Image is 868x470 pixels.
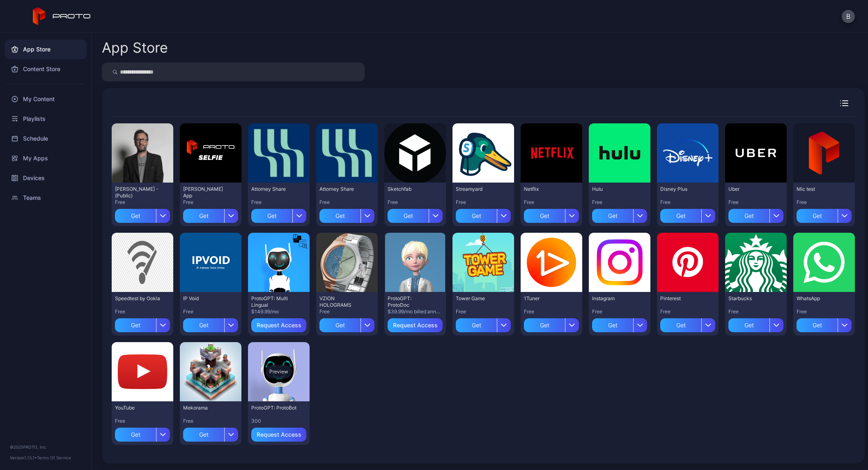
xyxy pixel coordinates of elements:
[456,308,511,315] div: Free
[183,418,238,424] div: Free
[5,59,87,79] a: Content Store
[115,424,170,442] button: Get
[257,431,301,438] div: Request Access
[797,315,852,332] button: Get
[251,199,306,206] div: Free
[456,186,501,192] div: Streamyard
[266,365,292,378] div: Preview
[728,199,783,206] div: Free
[592,206,647,223] button: Get
[797,186,842,192] div: Mic test
[728,186,774,192] div: Uber
[797,318,838,332] div: Get
[842,10,855,23] button: B
[115,418,170,424] div: Free
[660,209,701,223] div: Get
[319,308,374,315] div: Free
[5,39,87,59] a: App Store
[115,308,170,315] div: Free
[524,209,565,223] div: Get
[728,308,783,315] div: Free
[524,315,579,332] button: Get
[592,308,647,315] div: Free
[183,186,228,199] div: David Selfie App
[319,318,361,332] div: Get
[251,209,292,223] div: Get
[728,206,783,223] button: Get
[524,206,579,223] button: Get
[251,206,306,223] button: Get
[115,428,156,442] div: Get
[388,199,443,206] div: Free
[728,209,769,223] div: Get
[524,308,579,315] div: Free
[115,206,170,223] button: Get
[251,186,296,192] div: Attorney Share
[251,428,306,442] button: Request Access
[728,318,769,332] div: Get
[5,188,87,208] div: Teams
[257,322,301,329] div: Request Access
[456,318,497,332] div: Get
[388,186,433,192] div: Sketchfab
[115,405,160,411] div: YouTube
[797,308,852,315] div: Free
[319,186,365,192] div: Attorney Share
[388,308,443,315] div: $39.99/mo billed annually
[115,315,170,332] button: Get
[660,308,715,315] div: Free
[592,295,637,302] div: Instagram
[592,209,633,223] div: Get
[660,186,705,192] div: Disney Plus
[456,315,511,332] button: Get
[797,209,838,223] div: Get
[251,318,306,332] button: Request Access
[524,295,569,302] div: 1Tuner
[797,199,852,206] div: Free
[183,428,224,442] div: Get
[393,322,438,329] div: Request Access
[10,455,37,460] span: Version 1.13.1 •
[660,206,715,223] button: Get
[5,89,87,109] div: My Content
[183,206,238,223] button: Get
[319,295,365,308] div: VZION HOLOGRAMS
[183,405,228,411] div: Mekorama
[660,199,715,206] div: Free
[660,318,701,332] div: Get
[660,295,705,302] div: Pinterest
[102,41,168,55] div: App Store
[183,424,238,442] button: Get
[115,318,156,332] div: Get
[524,186,569,192] div: Netflix
[183,318,224,332] div: Get
[319,209,361,223] div: Get
[251,308,306,315] div: $149.99/mo
[183,209,224,223] div: Get
[115,209,156,223] div: Get
[115,295,160,302] div: Speedtest by Ookla
[456,295,501,302] div: Tower Game
[183,199,238,206] div: Free
[251,405,296,411] div: ProtoGPT: ProtoBot
[388,295,433,308] div: ProtoGPT: ProtoDoc
[592,199,647,206] div: Free
[728,315,783,332] button: Get
[592,186,637,192] div: Hulu
[115,186,160,199] div: David N Persona - (Public)
[5,168,87,188] a: Devices
[10,444,82,450] div: © 2025 PROTO, Inc.
[183,308,238,315] div: Free
[797,295,842,302] div: WhatsApp
[183,315,238,332] button: Get
[592,318,633,332] div: Get
[456,209,497,223] div: Get
[5,148,87,168] a: My Apps
[5,129,87,148] a: Schedule
[388,318,443,332] button: Request Access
